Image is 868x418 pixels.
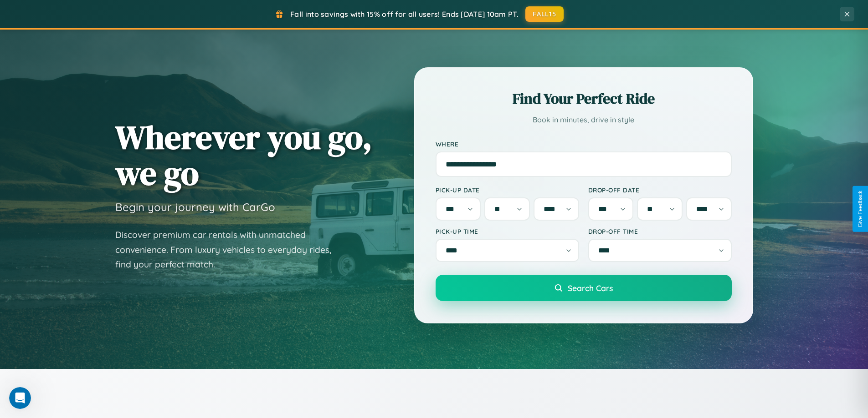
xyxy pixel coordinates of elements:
span: Fall into savings with 15% off for all users! Ends [DATE] 10am PT. [290,10,519,19]
label: Pick-up Date [436,186,579,194]
span: Search Cars [568,283,613,293]
label: Where [436,140,732,148]
iframe: Intercom live chat [9,387,31,409]
button: FALL15 [525,6,564,22]
label: Drop-off Date [588,186,732,194]
label: Pick-up Time [436,227,579,235]
p: Book in minutes, drive in style [436,113,732,126]
button: Search Cars [436,275,732,301]
h2: Find Your Perfect Ride [436,89,732,109]
label: Drop-off Time [588,227,732,235]
h3: Begin your journey with CarGo [115,200,275,214]
p: Discover premium car rentals with unmatched convenience. From luxury vehicles to everyday rides, ... [115,227,343,272]
h1: Wherever you go, we go [115,119,372,191]
div: Give Feedback [857,191,863,227]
